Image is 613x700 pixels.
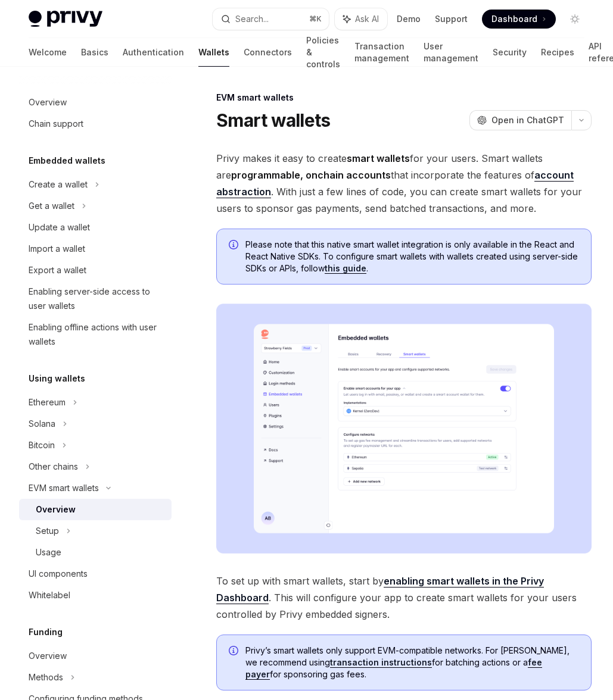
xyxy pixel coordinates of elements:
a: Connectors [244,38,292,67]
div: Update a wallet [29,220,90,235]
span: Privy’s smart wallets only support EVM-compatible networks. For [PERSON_NAME], we recommend using... [245,645,579,680]
a: Import a wallet [19,238,172,260]
div: Enabling offline actions with user wallets [29,320,164,349]
a: transaction instructions [330,657,432,668]
div: Search... [235,12,269,26]
div: Import a wallet [29,242,85,256]
a: Overview [19,645,172,667]
button: Open in ChatGPT [469,110,571,130]
h5: Using wallets [29,371,85,386]
a: this guide [325,263,366,274]
div: Overview [36,502,76,517]
a: Export a wallet [19,260,172,281]
span: ⌘ K [309,14,322,24]
span: Open in ChatGPT [491,114,564,126]
div: Setup [36,524,59,538]
a: fee payer [245,657,542,680]
strong: smart wallets [347,152,410,164]
a: Recipes [541,38,574,67]
button: Toggle dark mode [565,10,584,29]
div: Export a wallet [29,263,86,277]
div: UI components [29,567,88,581]
a: Dashboard [482,10,556,29]
a: User management [424,38,478,67]
span: Dashboard [491,13,537,25]
a: Security [493,38,527,67]
a: Wallets [198,38,229,67]
h1: Smart wallets [216,110,330,131]
a: Demo [397,13,421,25]
div: Enabling server-side access to user wallets [29,285,164,313]
a: Usage [19,542,172,563]
span: Please note that this native smart wallet integration is only available in the React and React Na... [245,239,579,274]
div: Whitelabel [29,588,70,602]
span: Ask AI [355,13,379,25]
a: Enabling offline actions with user wallets [19,317,172,352]
div: EVM smart wallets [216,92,592,104]
div: Bitcoin [29,438,55,452]
a: Transaction management [354,38,409,67]
div: Overview [29,95,67,110]
a: Enabling server-side access to user wallets [19,281,172,317]
a: UI components [19,563,172,585]
img: Sample enable smart wallets [216,304,592,554]
a: Update a wallet [19,217,172,238]
a: Overview [19,499,172,520]
a: Welcome [29,38,67,67]
button: Ask AI [335,8,387,30]
a: Whitelabel [19,585,172,606]
a: Policies & controls [306,38,340,67]
h5: Embedded wallets [29,154,105,168]
div: EVM smart wallets [29,481,99,495]
a: Overview [19,92,172,113]
div: Get a wallet [29,199,74,213]
div: Methods [29,670,63,685]
strong: programmable, onchain accounts [231,169,391,181]
div: Usage [36,545,61,560]
span: Privy makes it easy to create for your users. Smart wallets are that incorporate the features of ... [216,150,592,217]
svg: Info [229,646,241,658]
h5: Funding [29,625,63,639]
div: Ethereum [29,395,66,410]
a: Chain support [19,113,172,135]
a: Support [435,13,468,25]
div: Create a wallet [29,177,88,192]
a: Basics [81,38,108,67]
img: light logo [29,11,102,27]
div: Other chains [29,460,78,474]
div: Overview [29,649,67,663]
span: To set up with smart wallets, start by . This will configure your app to create smart wallets for... [216,573,592,623]
svg: Info [229,240,241,252]
div: Chain support [29,117,83,131]
button: Search...⌘K [213,8,329,30]
div: Solana [29,417,55,431]
a: Authentication [123,38,184,67]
